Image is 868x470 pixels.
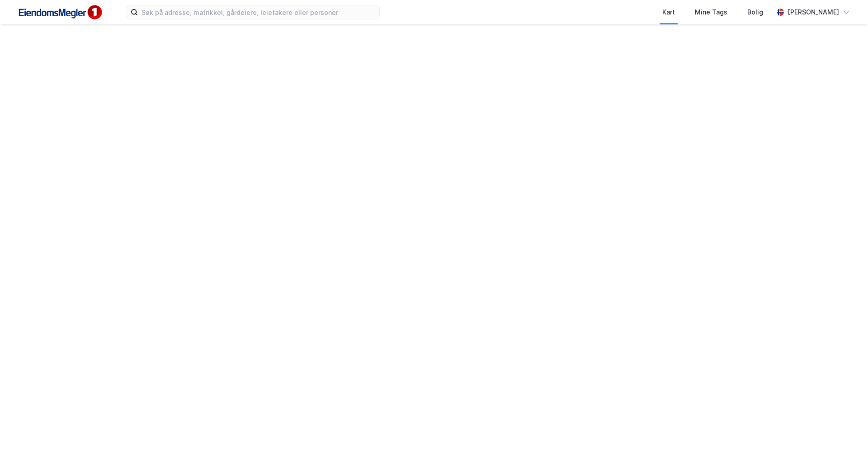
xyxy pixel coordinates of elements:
[14,2,105,23] img: F4PB6Px+NJ5v8B7XTbfpPpyloAAAAASUVORK5CYII=
[138,5,379,19] input: Søk på adresse, matrikkel, gårdeiere, leietakere eller personer
[662,7,675,18] div: Kart
[747,7,763,18] div: Bolig
[788,7,839,18] div: [PERSON_NAME]
[823,427,868,470] iframe: Chat Widget
[695,7,727,18] div: Mine Tags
